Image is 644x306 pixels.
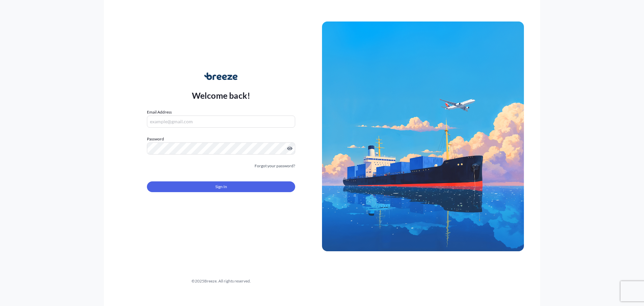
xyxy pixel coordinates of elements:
p: Welcome back! [192,90,251,101]
button: Sign In [147,181,295,192]
button: Show password [287,146,292,151]
div: © 2025 Breeze. All rights reserved. [120,278,322,285]
label: Email Address [147,109,172,116]
span: Sign In [215,183,227,190]
a: Forgot your password? [255,163,295,169]
img: Ship illustration [322,21,524,251]
input: example@gmail.com [147,116,295,128]
label: Password [147,136,295,142]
